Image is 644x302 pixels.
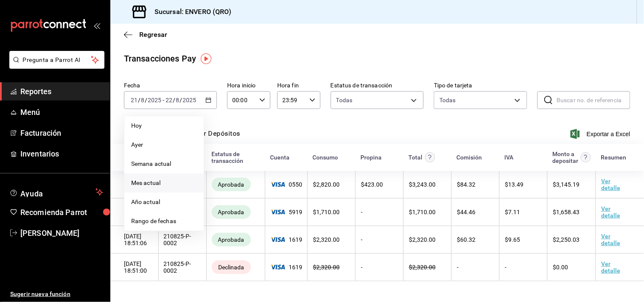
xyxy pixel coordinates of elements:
[215,264,247,271] span: Declinada
[124,52,196,65] div: Transacciones Pay
[409,264,436,271] span: $ 2,320.00
[457,154,482,161] div: Comisión
[131,159,197,168] span: Semana actual
[139,31,167,39] span: Regresar
[505,209,520,215] span: $ 7.11
[434,83,527,89] label: Tipo de tarjeta
[183,97,197,103] input: ----
[131,217,197,226] span: Rango de fechas
[20,127,103,139] span: Facturación
[557,92,630,109] input: Buscar no. de referencia
[20,148,103,159] span: Inventarios
[110,171,158,199] td: [DATE] 15:32:37
[147,97,162,103] input: ----
[215,236,248,243] span: Aprobada
[158,254,206,281] td: 210825-P-0002
[212,233,251,246] div: Transacciones cobradas de manera exitosa.
[215,181,248,188] span: Aprobada
[227,83,270,89] label: Hora inicio
[196,129,240,144] button: Ver Depósitos
[212,205,251,219] div: Transacciones cobradas de manera exitosa.
[425,152,435,162] svg: Este monto equivale al total pagado por el comensal antes de aplicar Comisión e IVA.
[313,236,340,243] span: $ 2,320.00
[409,209,436,215] span: $ 1,710.00
[10,290,103,299] span: Sugerir nueva función
[457,236,475,243] span: $ 60.32
[270,154,290,161] div: Cuenta
[313,264,340,271] span: $ 2,320.00
[553,209,579,215] span: $ 1,658.43
[500,254,548,281] td: -
[356,199,404,226] td: -
[110,199,158,226] td: [DATE] 12:59:01
[505,181,523,188] span: $ 13.49
[409,154,423,161] div: Total
[601,260,620,274] a: Ver detalle
[165,97,173,103] input: --
[141,97,145,103] input: --
[20,106,103,118] span: Menú
[201,53,211,64] img: Tooltip marker
[313,209,340,215] span: $ 1,710.00
[457,181,475,188] span: $ 84.32
[131,179,197,187] span: Mes actual
[270,236,303,243] span: 1619
[130,97,138,103] input: --
[457,209,475,215] span: $ 44.46
[110,226,158,254] td: [DATE] 18:51:06
[23,56,91,64] span: Pregunta a Parrot AI
[176,97,180,103] input: --
[6,62,104,70] a: Pregunta a Parrot AI
[553,151,579,164] div: Monto a depositar
[336,96,353,104] span: Todas
[212,260,251,274] div: Transacciones declinadas por el banco emisor. No se hace ningún cargo al tarjetahabiente ni al co...
[356,254,404,281] td: -
[553,181,579,188] span: $ 3,145.19
[211,151,260,164] div: Estatus de transacción
[215,209,248,215] span: Aprobada
[124,31,167,39] button: Regresar
[313,154,338,161] div: Consumo
[270,209,303,215] span: 5919
[20,187,92,197] span: Ayuda
[548,254,596,281] td: $0.00
[212,178,251,191] div: Transacciones cobradas de manera exitosa.
[452,254,500,281] td: -
[601,154,627,161] div: Resumen
[20,227,103,239] span: [PERSON_NAME]
[331,83,424,89] label: Estatus de transacción
[270,264,303,271] span: 1619
[131,140,197,149] span: Ayer
[163,97,164,103] span: -
[131,198,197,207] span: Año actual
[173,97,175,103] span: /
[361,181,383,188] span: $ 423.00
[180,97,183,103] span: /
[145,97,147,103] span: /
[505,236,520,243] span: $ 9.65
[277,83,321,89] label: Hora fin
[131,121,197,130] span: Hoy
[505,154,514,161] div: IVA
[158,226,206,254] td: 210825-P-0002
[270,181,303,188] span: 0550
[313,181,340,188] span: $ 2,820.00
[138,97,141,103] span: /
[356,226,404,254] td: -
[572,129,630,139] button: Exportar a Excel
[20,207,103,218] span: Recomienda Parrot
[9,51,104,69] button: Pregunta a Parrot AI
[553,236,579,243] span: $ 2,250.03
[20,86,103,97] span: Reportes
[93,22,100,29] button: open_drawer_menu
[110,254,158,281] td: [DATE] 18:51:00
[148,7,232,17] h3: Sucursal: ENVERO (QRO)
[601,178,620,191] a: Ver detalle
[409,236,436,243] span: $ 2,320.00
[361,154,382,161] div: Propina
[409,181,436,188] span: $ 3,243.00
[581,152,591,162] svg: Este es el monto resultante del total pagado menos comisión e IVA. Esta será la parte que se depo...
[124,83,217,89] label: Fecha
